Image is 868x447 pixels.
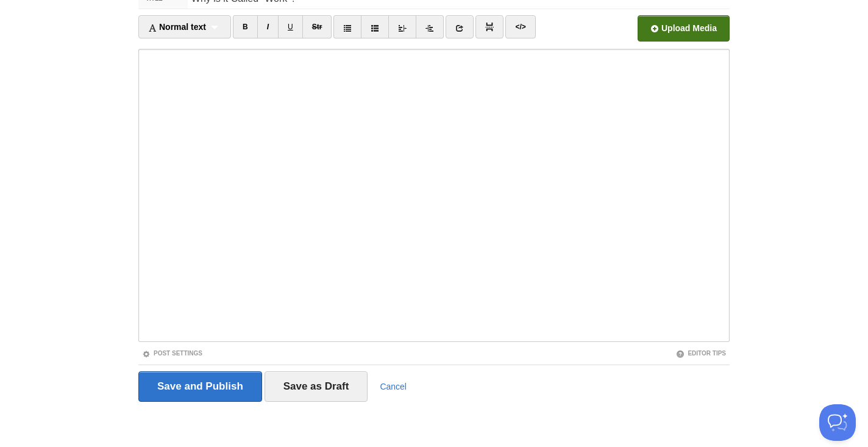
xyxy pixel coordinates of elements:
a: Editor Tips [676,350,726,357]
input: Save and Publish [138,371,262,402]
img: pagebreak-icon.png [485,23,494,31]
a: U [278,15,303,38]
input: Save as Draft [265,371,368,402]
a: I [257,15,279,38]
iframe: Help Scout Beacon - Open [819,404,856,441]
a: Str [302,15,332,38]
a: </> [505,15,535,38]
del: Str [312,23,322,31]
a: B [233,15,258,38]
a: Post Settings [142,350,202,357]
span: Normal text [148,22,206,32]
a: Cancel [380,382,407,391]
